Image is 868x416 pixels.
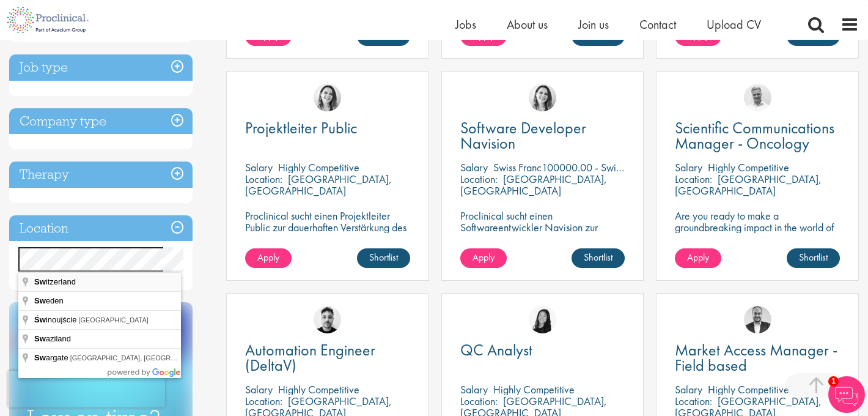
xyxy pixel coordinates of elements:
span: Projektleiter Public [245,117,357,138]
span: Sw [34,353,46,362]
span: argate [34,353,70,362]
span: Market Access Manager - Field based [675,340,837,376]
span: 1 [828,376,839,387]
p: Highly Competitive [708,160,789,174]
a: Market Access Manager - Field based [675,343,840,373]
p: Highly Competitive [708,382,789,396]
span: Location: [460,172,498,186]
span: Automation Engineer (DeltaV) [245,340,375,376]
p: [GEOGRAPHIC_DATA], [GEOGRAPHIC_DATA] [245,172,392,198]
span: Location: [460,394,498,408]
span: Salary [245,160,273,174]
a: Join us [578,17,609,32]
span: QC Analyst [460,340,532,360]
a: Contact [639,17,676,32]
a: Projektleiter Public [245,121,410,136]
p: Swiss Franc100000.00 - Swiss Franc110000.00 per annum [493,160,744,174]
a: Scientific Communications Manager - Oncology [675,121,840,151]
p: Proclinical sucht einen Projektleiter Public zur dauerhaften Verstärkung des Teams unseres Kunden... [245,210,410,256]
a: Shortlist [572,248,625,268]
p: Proclinical sucht einen Softwareentwickler Navision zur dauerhaften Verstärkung des Teams unseres... [460,210,625,268]
span: Salary [245,382,273,396]
p: [GEOGRAPHIC_DATA], [GEOGRAPHIC_DATA] [460,172,607,198]
h3: Job type [9,54,193,81]
h3: Therapy [9,162,193,188]
span: Location: [675,394,712,408]
a: Apply [460,248,507,268]
span: Location: [675,172,712,186]
span: Salary [675,382,702,396]
span: [GEOGRAPHIC_DATA], [GEOGRAPHIC_DATA], [GEOGRAPHIC_DATA] [70,354,288,362]
span: Św [34,315,46,324]
img: Nur Ergiydiren [529,84,556,111]
h3: Company type [9,108,193,135]
a: Automation Engineer (DeltaV) [245,343,410,373]
img: Chatbot [828,376,865,413]
p: Highly Competitive [278,382,359,396]
iframe: reCAPTCHA [9,371,165,407]
span: Apply [257,251,279,264]
span: Apply [687,251,709,264]
a: Apply [245,248,292,268]
span: Scientific Communications Manager - Oncology [675,117,834,154]
p: [GEOGRAPHIC_DATA], [GEOGRAPHIC_DATA] [675,172,822,198]
span: inoujście [34,315,78,324]
span: itzerland [34,277,78,286]
h3: Location [9,215,193,242]
a: Upload CV [707,17,761,32]
img: Numhom Sudsok [529,306,556,333]
a: Shortlist [357,248,410,268]
span: Salary [460,382,488,396]
img: Aitor Melia [744,306,771,333]
span: Apply [473,251,495,264]
span: [GEOGRAPHIC_DATA] [78,316,149,324]
img: Joshua Bye [744,84,771,111]
a: Jobs [455,17,476,32]
span: Sw [34,296,46,305]
p: Highly Competitive [493,382,575,396]
p: Are you ready to make a groundbreaking impact in the world of biotechnology? Join a growing compa... [675,210,840,268]
span: Location: [245,172,282,186]
span: eden [34,296,65,305]
span: Salary [460,160,488,174]
span: Location: [245,394,282,408]
span: aziland [34,334,73,343]
span: Salary [675,160,702,174]
a: Shortlist [787,248,840,268]
span: Software Developer Navision [460,117,586,154]
img: Nur Ergiydiren [314,84,341,111]
a: Software Developer Navision [460,121,625,151]
img: Dean Fisher [314,306,341,333]
a: Apply [675,248,721,268]
a: About us [507,17,548,32]
span: Sw [34,277,46,286]
span: Sw [34,334,46,343]
p: Highly Competitive [278,160,359,174]
a: QC Analyst [460,343,625,358]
